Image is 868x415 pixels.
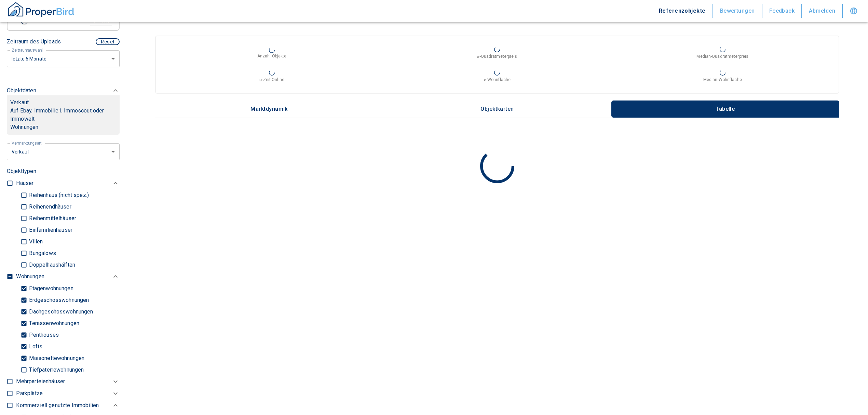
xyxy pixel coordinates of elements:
p: Wohnungen [16,272,44,281]
p: Objekttypen [7,167,120,175]
div: Kommerziell genutzte Immobilien [16,400,120,412]
p: Mehrparteienhäuser [16,377,65,386]
div: Wohnungen [16,271,120,283]
p: Maisonettewohnungen [27,356,84,361]
p: Median-Quadratmeterpreis [696,53,748,59]
button: Bewertungen [713,4,762,18]
div: Mehrparteienhäuser [16,376,120,388]
p: Villen [27,239,43,244]
p: Tabelle [708,106,742,112]
p: Zeitraum des Uploads [7,38,61,46]
p: ⌀-Wohnfläche [484,77,511,83]
div: letzte 6 Monate [7,50,120,68]
div: wrapped label tabs example [155,101,839,118]
div: Parkplätze [16,388,120,400]
button: Referenzobjekte [652,4,713,18]
p: Penthouses [27,332,59,338]
p: Erdgeschosswohnungen [27,297,89,303]
p: Anzahl Objekte [257,53,287,59]
div: letzte 6 Monate [7,143,120,161]
p: Verkauf [10,98,29,107]
p: Bungalows [27,251,56,256]
p: Objektkarten [480,106,514,112]
div: ObjektdatenVerkaufAuf Ebay, Immobilie1, Immoscout oder ImmoweltWohnungen [7,80,120,142]
p: Terassenwohnungen [27,321,79,326]
p: Auf Ebay, Immobilie1, Immoscout oder Immowelt [10,107,116,123]
p: Median-Wohnfläche [703,77,742,83]
img: ProperBird Logo and Home Button [7,1,75,18]
p: Häuser [16,179,33,187]
p: Tiefpaterrewohnungen [27,367,84,373]
p: Objektdaten [7,86,36,95]
p: ⌀-Quadratmeterpreis [477,53,517,59]
p: Parkplätze [16,389,43,398]
p: Einfamilienhäuser [27,227,72,233]
p: ⌀-Zeit Online [259,77,284,83]
div: Häuser [16,177,120,189]
button: Abmelden [802,4,843,18]
p: Wohnungen [10,123,116,131]
p: Reihenendhäuser [27,204,71,210]
button: Reset [96,38,120,45]
p: Dachgeschosswohnungen [27,309,93,314]
button: Feedback [762,4,802,18]
p: Reihenhaus (nicht spez.) [27,192,89,198]
button: ProperBird Logo and Home Button [7,1,75,21]
p: Reihenmittelhäuser [27,216,76,221]
p: Lofts [27,344,42,349]
p: Doppelhaushälften [27,262,75,268]
p: Etagenwohnungen [27,286,73,291]
p: Kommerziell genutzte Immobilien [16,401,99,410]
p: Marktdynamik [250,106,288,112]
